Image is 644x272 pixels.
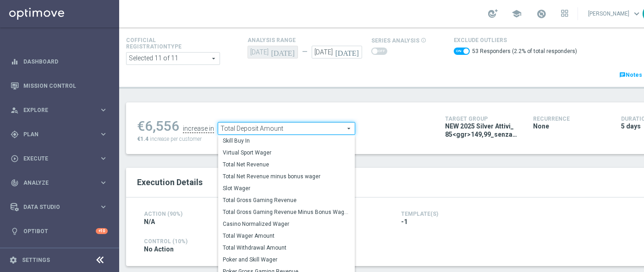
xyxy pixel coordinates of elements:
span: series analysis [371,37,419,44]
i: play_circle_outline [11,155,19,163]
div: Plan [11,130,99,139]
i: keyboard_arrow_right [99,130,108,139]
span: Execute [23,156,99,161]
h4: Action (90%) [144,211,216,217]
span: Poker and Skill Wager [223,256,350,263]
i: person_search [11,106,19,114]
div: €6,556 [137,118,179,134]
button: play_circle_outline Execute keyboard_arrow_right [10,155,108,162]
span: Total Wager Amount [223,232,350,240]
span: Total Gross Gaming Revenue [223,197,350,204]
button: equalizer Dashboard [10,58,108,65]
span: Casino Normalized Wager [223,220,350,228]
div: Explore [11,106,99,114]
i: keyboard_arrow_right [99,154,108,163]
label: 53 Responders (2.2% of total responders) [472,48,577,55]
input: Select Date [312,46,362,59]
h4: Recurrence [533,116,607,122]
i: keyboard_arrow_right [99,106,108,114]
span: school [512,9,522,19]
button: gps_fixed Plan keyboard_arrow_right [10,131,108,138]
span: None [533,122,549,130]
button: Mission Control [10,82,108,90]
span: Total Net Revenue minus bonus wager [223,173,350,180]
a: Mission Control [23,74,108,98]
span: Total Gross Gaming Revenue Minus Bonus Wagared [223,208,350,216]
div: — [298,48,312,56]
span: increase per customer [150,136,202,142]
div: Execute [11,155,99,163]
span: Analyze [23,180,99,186]
div: Mission Control [11,74,108,98]
span: Expert Online Expert Retail Master Online Master Retail Other and 6 more [127,53,220,64]
i: keyboard_arrow_right [99,178,108,187]
span: 5 days [621,122,641,130]
button: person_search Explore keyboard_arrow_right [10,107,108,114]
i: equalizer [11,58,19,66]
span: Total Withdrawal Amount [223,244,350,251]
span: N/A [144,218,155,226]
i: settings [9,256,17,264]
div: +10 [96,228,108,234]
span: No Action [144,245,174,253]
i: track_changes [11,179,19,187]
span: keyboard_arrow_down [632,9,642,19]
h4: Exclude Outliers [454,37,577,43]
i: lightbulb [11,227,19,235]
span: Explore [23,107,99,113]
div: Dashboard [11,49,108,74]
button: track_changes Analyze keyboard_arrow_right [10,179,108,187]
h4: analysis range [248,37,371,43]
button: Data Studio keyboard_arrow_right [10,203,108,211]
a: Settings [22,257,50,263]
span: Total Net Revenue [223,161,350,168]
div: increase in [183,125,214,133]
a: Optibot [23,219,96,243]
i: [DATE] [271,46,298,56]
i: keyboard_arrow_right [99,203,108,211]
i: [DATE] [335,46,362,56]
span: -1 [401,218,407,226]
h4: Target Group [445,116,519,122]
i: gps_fixed [11,130,19,139]
span: Data Studio [23,204,99,210]
span: Skill Buy In [223,137,350,144]
span: Plan [23,132,99,137]
i: chat [619,72,626,78]
span: NEW 2025 Silver Attivi_ 85<ggr>149,99_senza saldo [445,122,519,139]
div: Data Studio [11,203,99,211]
a: Dashboard [23,49,108,74]
span: Slot Wager [223,185,350,192]
span: Virtual Sport Wager [223,149,350,156]
a: [PERSON_NAME]keyboard_arrow_down [587,7,643,21]
span: €1.4 [137,136,149,142]
div: Analyze [11,179,99,187]
button: lightbulb Optibot +10 [10,228,108,235]
i: info_outline [421,37,426,43]
div: Optibot [11,219,108,243]
h4: Cofficial Registrationtype [126,37,204,50]
span: Execution Details [137,177,203,187]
